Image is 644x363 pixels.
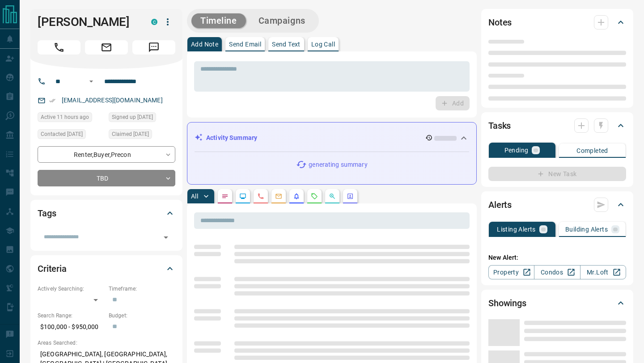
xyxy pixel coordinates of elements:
p: Send Email [229,41,261,47]
p: $100,000 - $950,000 [38,320,104,334]
button: Campaigns [250,13,314,28]
p: Search Range: [38,312,104,320]
div: Criteria [38,258,175,279]
button: Open [86,76,97,87]
h2: Notes [488,15,512,30]
div: TBD [38,170,175,186]
p: Add Note [191,41,218,47]
h2: Showings [488,296,526,310]
svg: Requests [311,193,318,200]
div: Tue Aug 24 2021 [109,129,175,142]
p: New Alert: [488,253,626,262]
svg: Agent Actions [347,193,354,200]
button: Open [160,231,172,244]
span: Email [85,40,128,55]
svg: Notes [221,193,229,200]
p: All [191,193,198,199]
p: Building Alerts [565,226,608,232]
div: Sun Sep 12 2021 [38,129,104,142]
svg: Listing Alerts [293,193,300,200]
span: Contacted [DATE] [41,130,83,139]
div: condos.ca [151,19,157,25]
p: generating summary [309,160,367,169]
div: Tue Aug 24 2021 [109,112,175,125]
div: Showings [488,292,626,314]
p: Budget: [109,312,175,320]
a: Condos [534,265,580,279]
p: Completed [576,148,608,154]
p: Log Call [311,41,335,47]
button: Timeline [191,13,246,28]
p: Actively Searching: [38,285,104,293]
h2: Tags [38,206,56,220]
div: Alerts [488,194,626,215]
span: Active 11 hours ago [41,113,89,122]
div: Tasks [488,115,626,136]
span: Signed up [DATE] [112,113,153,122]
a: Mr.Loft [580,265,626,279]
p: Listing Alerts [497,226,536,232]
h1: [PERSON_NAME] [38,15,138,29]
span: Message [132,40,175,55]
a: [EMAIL_ADDRESS][DOMAIN_NAME] [62,97,163,104]
span: Call [38,40,80,55]
p: Activity Summary [206,133,257,143]
h2: Criteria [38,262,67,276]
svg: Opportunities [329,193,336,200]
div: Mon Oct 13 2025 [38,112,104,125]
a: Property [488,265,534,279]
h2: Alerts [488,198,512,212]
svg: Lead Browsing Activity [239,193,246,200]
h2: Tasks [488,118,511,133]
p: Pending [504,147,529,153]
svg: Email Verified [49,97,55,104]
svg: Calls [257,193,264,200]
div: Activity Summary [195,130,469,146]
p: Areas Searched: [38,339,175,347]
span: Claimed [DATE] [112,130,149,139]
svg: Emails [275,193,282,200]
div: Tags [38,203,175,224]
div: Notes [488,12,626,33]
div: Renter , Buyer , Precon [38,146,175,163]
p: Send Text [272,41,301,47]
p: Timeframe: [109,285,175,293]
